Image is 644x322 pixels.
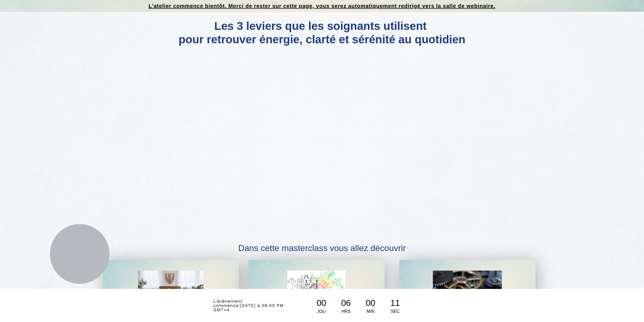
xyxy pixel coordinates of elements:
h1: Dans cette masterclass vous allez découvrir [8,240,636,256]
div: 11 [388,297,402,309]
div: 00 [364,297,378,309]
span: L'évènement commence [213,299,243,308]
img: dc20de6a5cd0825db1fc6d61989e440e_Capture_d%E2%80%99e%CC%81cran_2024-04-11_180029.jpg [138,271,203,312]
img: 6d162a9b9729d2ee79e16af0b491a9b8_laura-ockel-UQ2Fw_9oApU-unsplash.jpg [433,271,502,317]
span: [DATE] à 08:00 PM GMT+4 [213,303,284,312]
u: L'atelier commence bientôt. Merci de rester sur cette page, vous serez automatiquement redirigé v... [149,3,496,9]
div: 00 [314,297,328,309]
div: MIN [364,309,378,314]
img: 969f48a4356dfefeaf3551c82c14fcd8_hypnose-integrative-paris.jpg [287,271,345,316]
div: HRS [339,309,353,314]
div: SEC [388,309,402,314]
h1: Les 3 leviers que les soignants utilisent pour retrouver énergie, clarté et sérénité au quotidien [8,16,636,49]
div: JOU [314,309,328,314]
div: 06 [339,297,353,309]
